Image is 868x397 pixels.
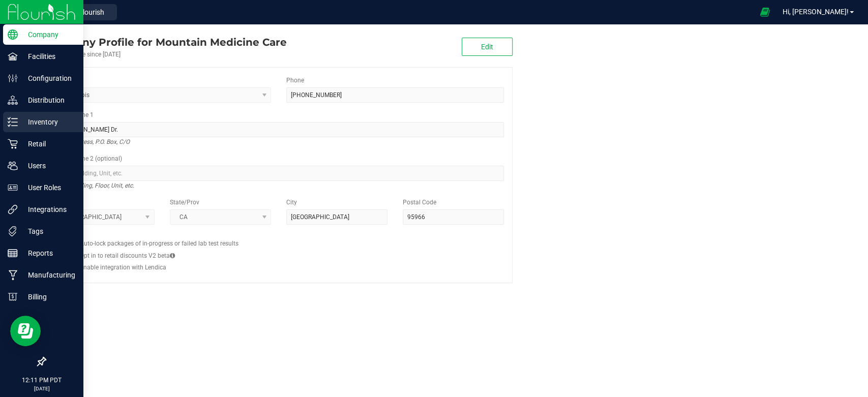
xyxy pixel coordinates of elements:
[53,136,130,148] i: Street address, P.O. Box, C/O
[753,2,776,22] span: Open Ecommerce Menu
[8,292,18,302] inline-svg: Billing
[481,43,493,51] span: Edit
[5,376,79,385] p: 12:11 PM PDT
[8,95,18,105] inline-svg: Distribution
[8,117,18,127] inline-svg: Inventory
[80,239,238,248] label: Auto-lock packages of in-progress or failed lab test results
[8,248,18,258] inline-svg: Reports
[53,154,122,163] label: Address Line 2 (optional)
[53,122,504,137] input: Address
[18,225,79,237] p: Tags
[18,28,79,41] p: Company
[80,251,175,260] label: Opt in to retail discounts V2 beta
[10,316,41,346] iframe: Resource center
[403,209,504,225] input: Postal Code
[53,166,504,181] input: Suite, Building, Unit, etc.
[462,38,513,56] button: Edit
[8,161,18,171] inline-svg: Users
[18,181,79,194] p: User Roles
[5,385,79,392] p: [DATE]
[18,203,79,216] p: Integrations
[18,269,79,281] p: Manufacturing
[8,226,18,236] inline-svg: Tags
[18,138,79,150] p: Retail
[18,94,79,106] p: Distribution
[8,182,18,193] inline-svg: User Roles
[53,232,504,239] h2: Configs
[286,198,297,207] label: City
[18,50,79,63] p: Facilities
[45,35,287,50] div: Mountain Medicine Care
[8,270,18,280] inline-svg: Manufacturing
[18,291,79,303] p: Billing
[18,72,79,84] p: Configuration
[18,116,79,128] p: Inventory
[45,50,287,59] div: Account active since [DATE]
[8,29,18,40] inline-svg: Company
[18,160,79,172] p: Users
[286,87,504,103] input: (123) 456-7890
[286,209,387,225] input: City
[80,263,166,272] label: Enable integration with Lendica
[286,76,304,85] label: Phone
[8,73,18,83] inline-svg: Configuration
[403,198,436,207] label: Postal Code
[8,204,18,215] inline-svg: Integrations
[18,247,79,259] p: Reports
[53,179,134,192] i: Suite, Building, Floor, Unit, etc.
[8,51,18,62] inline-svg: Facilities
[170,198,199,207] label: State/Prov
[8,139,18,149] inline-svg: Retail
[783,8,849,16] span: Hi, [PERSON_NAME]!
